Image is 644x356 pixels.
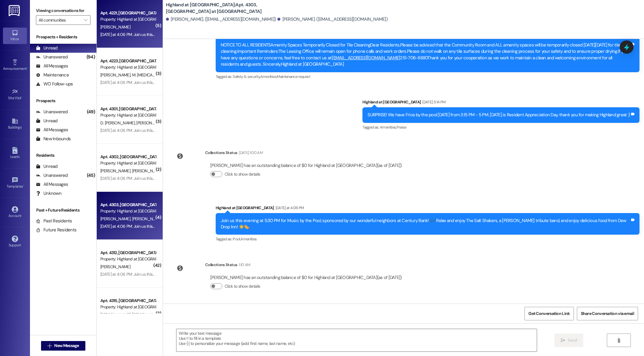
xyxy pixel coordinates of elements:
span: [PERSON_NAME] [100,168,132,174]
div: Past Residents [36,218,72,224]
div: SURPRISE! We have Frios by the pool [DATE] from 3:15 PM - 5 PM. [DATE] is Resident Appreciation D... [368,112,630,118]
a: Inbox [3,28,27,44]
i:  [561,338,565,343]
span: [PERSON_NAME] [100,312,132,317]
div: [PERSON_NAME]. ([EMAIL_ADDRESS][DOMAIN_NAME]) [166,16,276,22]
div: Property: Highland at [GEOGRAPHIC_DATA] [100,160,156,166]
span: Safety & security , [233,74,260,79]
div: Residents [30,152,96,159]
div: NOTICE TO ALL RESIDENTSAmenity Spaces Temporarily Closed for Tile CleaningDear Residents,Please b... [221,42,630,68]
div: [DATE] 1:00 AM [237,150,263,156]
div: [DATE] at 4:06 PM: Join us this evening at 5:30 PM for Music by the Pool, sponsored by our wonder... [100,224,534,229]
div: Tagged as: [216,72,640,81]
button: Send [554,334,583,347]
div: WO Follow-ups [36,81,73,87]
span: [PERSON_NAME] [132,168,162,174]
div: Apt. 4301, [GEOGRAPHIC_DATA] at [GEOGRAPHIC_DATA] [100,106,156,112]
div: Apt. 4315, [GEOGRAPHIC_DATA] at [GEOGRAPHIC_DATA] [100,298,156,304]
div: Prospects [30,98,96,104]
a: Site Visit • [3,87,27,103]
div: Unread [36,118,58,124]
div: [PERSON_NAME] has an outstanding balance of $0 for Highland at [GEOGRAPHIC_DATA] (as of [DATE]) [210,162,402,169]
span: Maintenance request [277,74,310,79]
div: Tagged as: [216,235,640,243]
div: Unanswered [36,172,68,179]
label: Click to show details [225,283,260,289]
span: Get Conversation Link [528,310,570,317]
span: Amenities [241,236,257,242]
div: Apt. 4312, [GEOGRAPHIC_DATA] at [GEOGRAPHIC_DATA] [100,250,156,256]
div: Unread [36,45,58,51]
div: Collections Status [205,262,237,268]
div: Prospects + Residents [30,34,96,40]
div: [DATE] at 4:06 PM: Join us this evening at 5:30 PM for Music by the Pool, sponsored by our wonder... [100,271,534,277]
button: Share Conversation via email [577,307,638,320]
span: Praise [397,125,406,130]
div: [PERSON_NAME]. ([EMAIL_ADDRESS][DOMAIN_NAME]) [277,16,388,22]
div: Unanswered [36,54,68,60]
div: Apt. 4303, [GEOGRAPHIC_DATA] at [GEOGRAPHIC_DATA] [100,202,156,208]
a: Support [3,234,27,250]
div: (49) [85,107,96,117]
span: [PERSON_NAME]-[GEOGRAPHIC_DATA] [136,120,206,126]
div: [DATE] at 4:06 PM: Join us this evening at 5:30 PM for Music by the Pool, sponsored by our wonder... [100,80,534,85]
div: [DATE] at 4:06 PM: Join us this evening at 5:30 PM for Music by the Pool, sponsored by our wonder... [100,176,534,181]
div: Highland at [GEOGRAPHIC_DATA] [362,99,640,107]
div: Future Residents [36,227,76,233]
div: Unread [36,163,58,170]
span: M. [MEDICAL_DATA] [132,72,167,78]
span: New Message [54,343,79,349]
div: All Messages [36,127,68,133]
button: Get Conversation Link [524,307,574,320]
span: • [22,95,22,99]
span: Send [568,337,577,343]
div: Property: Highland at [GEOGRAPHIC_DATA] [100,304,156,310]
div: Join us this evening at 5:30 PM for Music by the Pool, sponsored by our wonderful neighbors at Ce... [221,218,630,230]
div: [DATE] at 4:06 PM: Join us this evening at 5:30 PM for Music by the Pool, sponsored by our wonder... [100,128,534,133]
div: Property: Highland at [GEOGRAPHIC_DATA] [100,16,156,22]
a: Buildings [3,116,27,132]
div: [DATE] at 4:06 PM [274,205,304,211]
a: [EMAIL_ADDRESS][DOMAIN_NAME] [332,55,400,61]
a: Templates • [3,175,27,191]
a: Leads [3,145,27,162]
span: [PERSON_NAME] [100,24,130,30]
div: All Messages [36,181,68,188]
span: [PERSON_NAME] [100,216,132,221]
div: Property: Highland at [GEOGRAPHIC_DATA] [100,112,156,118]
b: Highland at [GEOGRAPHIC_DATA]: Apt. 4303, [GEOGRAPHIC_DATA] at [GEOGRAPHIC_DATA] [166,2,286,15]
img: ResiDesk Logo [9,5,21,16]
div: Highland at [GEOGRAPHIC_DATA] [216,205,640,213]
div: [PERSON_NAME] has an outstanding balance of $0 for Highland at [GEOGRAPHIC_DATA] (as of [DATE]) [210,274,402,281]
div: [DATE] 3:14 PM [421,99,445,105]
span: • [27,66,28,70]
div: Tagged as: [362,123,640,132]
div: Property: Highland at [GEOGRAPHIC_DATA] [100,208,156,214]
input: All communities [39,15,81,25]
div: Collections Status [205,150,237,156]
label: Click to show details [225,171,260,177]
div: (45) [85,171,96,180]
span: [PERSON_NAME] [132,312,162,317]
label: Viewing conversations for [36,6,90,15]
span: Pool , [233,236,241,242]
i:  [84,18,87,22]
button: New Message [41,341,85,351]
span: [PERSON_NAME] [132,216,162,221]
div: Apt. 4221, [GEOGRAPHIC_DATA] at [GEOGRAPHIC_DATA] [100,10,156,16]
div: Property: Highland at [GEOGRAPHIC_DATA] [100,64,156,70]
div: (94) [85,52,96,62]
div: Apt. 4302, [GEOGRAPHIC_DATA] at [GEOGRAPHIC_DATA] [100,154,156,160]
div: All Messages [36,63,68,69]
div: 1:10 AM [237,262,250,268]
div: Unknown [36,190,61,197]
a: Account [3,204,27,221]
span: Amenities , [260,74,277,79]
div: Unanswered [36,109,68,115]
div: [DATE] at 4:06 PM: Join us this evening at 5:30 PM for Music by the Pool, sponsored by our wonder... [100,32,534,37]
div: Past + Future Residents [30,207,96,213]
span: [PERSON_NAME] [100,264,130,269]
span: Share Conversation via email [581,310,634,317]
span: Amenities , [380,125,397,130]
div: Property: Highland at [GEOGRAPHIC_DATA] [100,256,156,262]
